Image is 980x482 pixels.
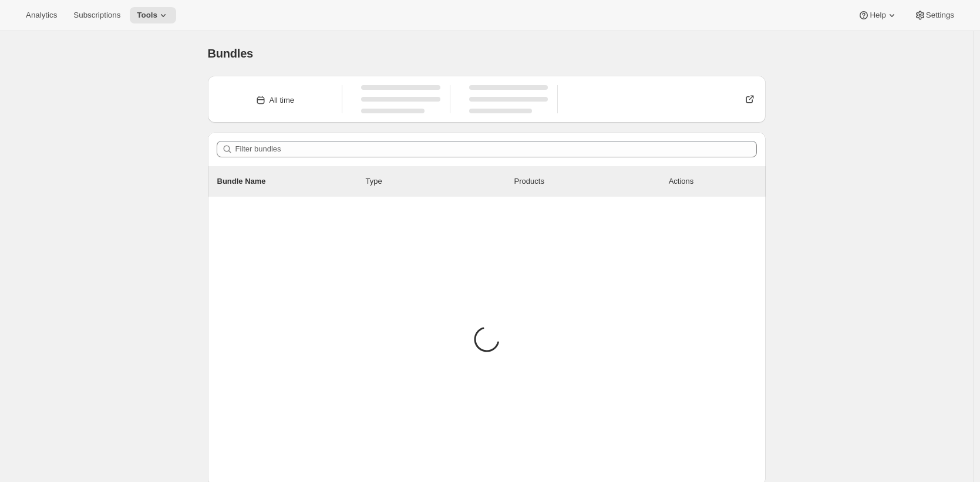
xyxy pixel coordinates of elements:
div: Products [514,176,663,187]
button: Settings [907,7,961,23]
button: Tools [130,7,176,23]
div: Actions [669,176,756,187]
button: Help [851,7,904,23]
span: Analytics [26,11,57,20]
span: Bundles [208,47,254,60]
span: Subscriptions [73,11,120,20]
span: Settings [926,11,954,20]
div: Type [366,176,514,187]
button: Analytics [19,7,64,23]
span: Tools [137,11,157,20]
button: Subscriptions [66,7,127,23]
span: Help [870,11,885,20]
p: Bundle Name [217,176,366,187]
div: All time [269,95,294,106]
input: Filter bundles [235,141,757,157]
